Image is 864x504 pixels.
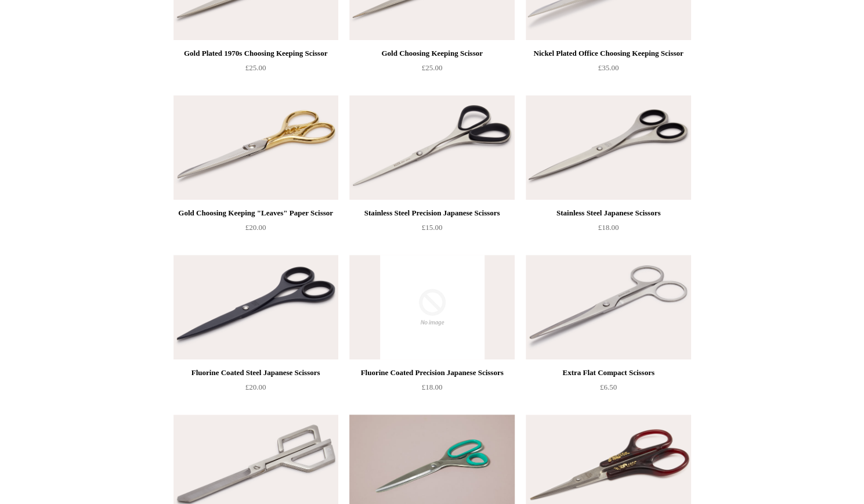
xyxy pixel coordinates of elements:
div: Nickel Plated Office Choosing Keeping Scissor [529,46,688,60]
span: £18.00 [598,223,619,232]
span: £18.00 [422,383,443,391]
img: Fluorine Coated Steel Japanese Scissors [173,255,338,359]
a: Fluorine Coated Precision Japanese Scissors £18.00 [349,366,514,413]
img: no-image-2048-a2addb12_grande.gif [349,255,514,359]
img: Gold Choosing Keeping "Leaves" Paper Scissor [173,95,338,200]
img: Extra Flat Compact Scissors [526,255,691,359]
a: Extra Flat Compact Scissors Extra Flat Compact Scissors [526,255,691,359]
a: Gold Choosing Keeping Scissor £25.00 [349,46,514,94]
span: £15.00 [422,223,443,232]
a: Stainless Steel Japanese Scissors £18.00 [526,206,691,254]
a: Fluorine Coated Steel Japanese Scissors Fluorine Coated Steel Japanese Scissors [173,255,338,359]
a: Stainless Steel Japanese Scissors Stainless Steel Japanese Scissors [526,95,691,200]
div: Fluorine Coated Steel Japanese Scissors [176,366,335,380]
a: Extra Flat Compact Scissors £6.50 [526,366,691,413]
a: Nickel Plated Office Choosing Keeping Scissor £35.00 [526,46,691,94]
span: £25.00 [245,63,266,72]
a: Gold Choosing Keeping "Leaves" Paper Scissor Gold Choosing Keeping "Leaves" Paper Scissor [173,95,338,200]
div: Gold Plated 1970s Choosing Keeping Scissor [176,46,335,60]
a: Stainless Steel Precision Japanese Scissors £15.00 [349,206,514,254]
span: £6.50 [600,383,617,391]
span: £35.00 [598,63,619,72]
span: £25.00 [422,63,443,72]
div: Extra Flat Compact Scissors [529,366,688,380]
span: £20.00 [245,383,266,391]
div: Stainless Steel Precision Japanese Scissors [352,206,511,220]
span: £20.00 [245,223,266,232]
img: Stainless Steel Precision Japanese Scissors [349,95,514,200]
a: Gold Choosing Keeping "Leaves" Paper Scissor £20.00 [173,206,338,254]
div: Stainless Steel Japanese Scissors [529,206,688,220]
div: Gold Choosing Keeping Scissor [352,46,511,60]
div: Gold Choosing Keeping "Leaves" Paper Scissor [176,206,335,220]
a: Stainless Steel Precision Japanese Scissors Stainless Steel Precision Japanese Scissors [349,95,514,200]
a: Gold Plated 1970s Choosing Keeping Scissor £25.00 [173,46,338,94]
div: Fluorine Coated Precision Japanese Scissors [352,366,511,380]
a: Fluorine Coated Steel Japanese Scissors £20.00 [173,366,338,413]
img: Stainless Steel Japanese Scissors [526,95,691,200]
